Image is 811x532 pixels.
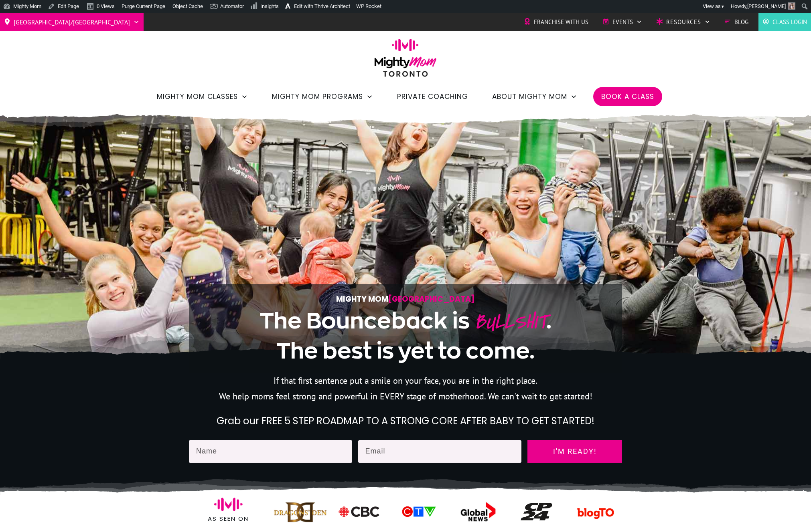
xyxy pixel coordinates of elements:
[397,90,468,103] a: Private Coaching
[451,501,504,522] img: global-news-logo-mighty-mom-toronto-interview
[602,16,642,28] a: Events
[189,414,622,428] h2: Grab our FREE 5 STEP ROADMAP TO A STRONG CORE AFTER BABY TO GET STARTED!
[272,90,373,103] a: Mighty Mom Programs
[219,391,592,402] span: We help moms feel strong and powerful in EVERY stage of motherhood. We can't wait to get started!
[724,16,748,28] a: Blog
[274,375,537,386] span: If that first sentence put a smile on your face, you are in the right place.
[666,16,701,28] span: Resources
[534,16,588,28] span: Franchise with Us
[762,16,807,28] a: Class Login
[388,294,475,304] span: [GEOGRAPHIC_DATA]
[492,90,567,103] span: About Mighty Mom
[535,447,615,455] span: I'm ready!
[157,90,238,103] span: Mighty Mom Classes
[656,16,710,28] a: Resources
[272,90,363,103] span: Mighty Mom Programs
[524,16,588,28] a: Franchise with Us
[189,514,267,524] p: As seen on
[213,306,598,365] h1: .
[772,16,807,28] span: Class Login
[157,90,248,103] a: Mighty Mom Classes
[4,16,140,28] a: [GEOGRAPHIC_DATA]/[GEOGRAPHIC_DATA]
[521,503,552,521] img: CP24 Logo
[747,3,786,9] span: [PERSON_NAME]
[370,39,441,83] img: mightymom-logo-toronto
[721,4,725,9] span: ▼
[612,16,633,28] span: Events
[274,498,326,525] img: dragonsden
[601,90,654,103] a: Book a Class
[189,440,352,463] input: Name
[492,90,577,103] a: About Mighty Mom
[276,339,535,363] span: The best is yet to come.
[214,490,243,518] img: ico-mighty-mom
[358,440,522,463] input: Email
[396,504,441,519] img: ctv-logo-mighty-mom-news
[213,292,598,306] p: Mighty Mom
[527,440,622,463] a: I'm ready!
[14,16,130,28] span: [GEOGRAPHIC_DATA]/[GEOGRAPHIC_DATA]
[474,307,546,337] span: BULLSHIT
[734,16,748,28] span: Blog
[337,504,382,519] img: mighty-mom-postpartum-fitness-jess-sennet-cbc
[260,308,470,332] span: The Bounceback is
